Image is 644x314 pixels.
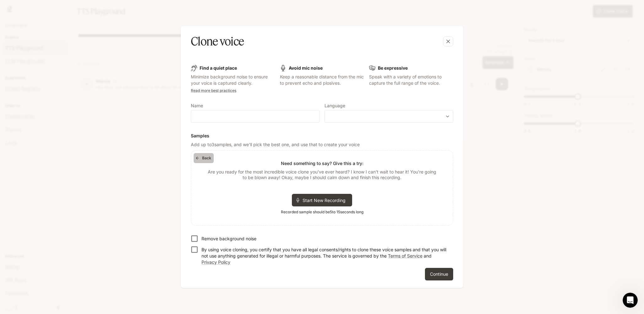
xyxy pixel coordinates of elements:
a: Read more best practices [191,88,236,93]
p: By using voice cloning, you certify that you have all legal consents/rights to clone these voice ... [201,247,448,265]
p: Need something to say? Give this a try: [281,160,363,167]
b: Find a quiet place [200,65,237,71]
b: Avoid mic noise [289,65,323,71]
p: Are you ready for the most incredible voice clone you've ever heard? I know I can't wait to hear ... [206,169,438,180]
p: Name [191,104,203,108]
b: Be expressive [378,65,408,71]
div: ​ [325,113,453,120]
p: Add up to 3 samples, and we'll pick the best one, and use that to create your voice [191,141,453,148]
div: Start New Recording [292,194,352,206]
h6: Samples [191,133,453,139]
h5: Clone voice [191,34,244,49]
a: Privacy Policy [201,259,230,265]
p: Speak with a variety of emotions to capture the full range of the voice. [369,74,453,86]
button: Continue [425,268,453,280]
p: Minimize background noise to ensure your voice is captured clearly. [191,74,275,86]
p: Language [325,104,345,108]
a: Terms of Service [388,253,422,258]
span: Recorded sample should be 5 to 15 seconds long [281,209,363,215]
p: Remove background noise [201,236,256,242]
span: Start New Recording [303,197,350,204]
iframe: Intercom live chat [623,293,638,308]
p: Keep a reasonable distance from the mic to prevent echo and plosives. [280,74,364,86]
button: Back [194,153,214,163]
